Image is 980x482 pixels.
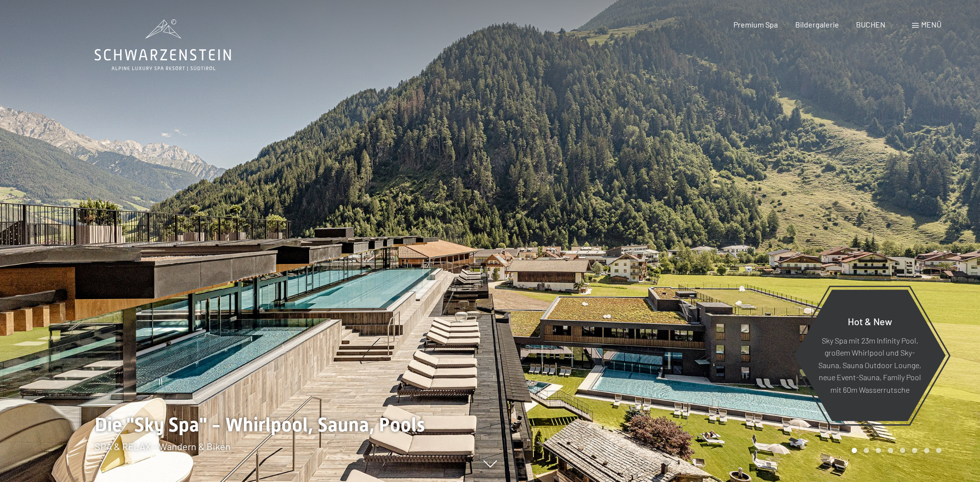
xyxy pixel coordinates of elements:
div: Carousel Page 8 [936,448,941,453]
div: Carousel Page 7 [924,448,929,453]
span: Menü [921,20,941,29]
div: Carousel Page 2 [864,448,869,453]
p: Sky Spa mit 23m Infinity Pool, großem Whirlpool und Sky-Sauna, Sauna Outdoor Lounge, neue Event-S... [817,334,922,396]
div: Carousel Page 1 (Current Slide) [852,448,857,453]
div: Carousel Page 5 [900,448,905,453]
div: Carousel Page 4 [888,448,893,453]
span: Hot & New [848,315,892,327]
div: Carousel Page 6 [912,448,917,453]
div: Carousel Pagination [848,448,941,453]
a: Premium Spa [733,20,778,29]
a: Bildergalerie [795,20,839,29]
div: Carousel Page 3 [876,448,881,453]
a: Hot & New Sky Spa mit 23m Infinity Pool, großem Whirlpool und Sky-Sauna, Sauna Outdoor Lounge, ne... [793,289,946,422]
a: BUCHEN [856,20,885,29]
